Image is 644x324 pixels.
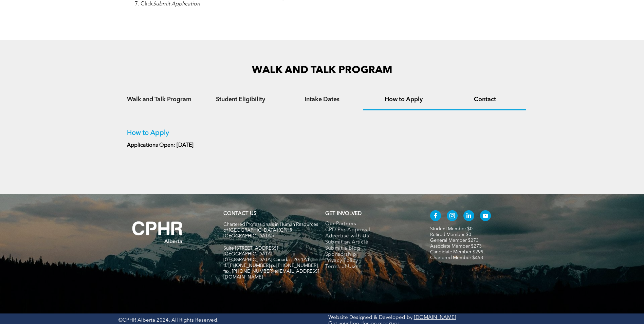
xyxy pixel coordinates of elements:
a: CONTACT US [223,211,256,216]
h4: How to Apply [369,96,438,103]
span: Chartered Professionals in Human Resources of [GEOGRAPHIC_DATA] (CPHR [GEOGRAPHIC_DATA]) [223,222,318,238]
h4: Student Eligibility [206,96,275,103]
a: CPD Pre-Approval [325,227,416,233]
h4: Intake Dates [288,96,357,103]
em: Submit Application [153,1,200,7]
span: GET INVOLVED [325,211,362,216]
a: Student Member $0 [430,227,473,231]
a: Submit a Blog [325,246,416,252]
a: General Member $273 [430,238,479,243]
a: facebook [430,210,441,223]
h4: Contact [450,96,520,103]
span: ©CPHR Alberta 2024. All Rights Reserved. [118,318,219,323]
li: Click [141,1,517,7]
p: How to Apply [127,129,517,137]
a: Chartered Member $453 [430,255,483,260]
h4: Walk and Talk Program [125,96,194,103]
a: linkedin [463,210,474,223]
span: WALK AND TALK PROGRAM [252,65,392,75]
span: Suite [STREET_ADDRESS] [223,246,278,251]
a: Candidate Member $299 [430,250,483,254]
a: Retired Member $0 [430,232,471,237]
img: A white background with a few lines on it [118,208,197,257]
span: [GEOGRAPHIC_DATA], [GEOGRAPHIC_DATA] Canada T2G 1A1 [223,252,310,262]
a: Website Designed & Developed by [328,315,412,320]
a: instagram [447,210,458,223]
a: Sponsorship [325,252,416,258]
a: Privacy Policy [325,258,416,264]
a: [DOMAIN_NAME] [414,315,456,320]
a: Associate Member $273 [430,244,482,249]
span: tf. [PHONE_NUMBER] p. [PHONE_NUMBER] [223,263,318,268]
span: fax. [PHONE_NUMBER] e:[EMAIL_ADDRESS][DOMAIN_NAME] [223,269,319,280]
a: Terms of Use [325,264,416,270]
strong: Applications Open: [DATE] [127,143,194,148]
a: Submit an Article [325,239,416,246]
a: Our Partners [325,221,416,227]
a: Advertise with Us [325,233,416,239]
a: youtube [480,210,491,223]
